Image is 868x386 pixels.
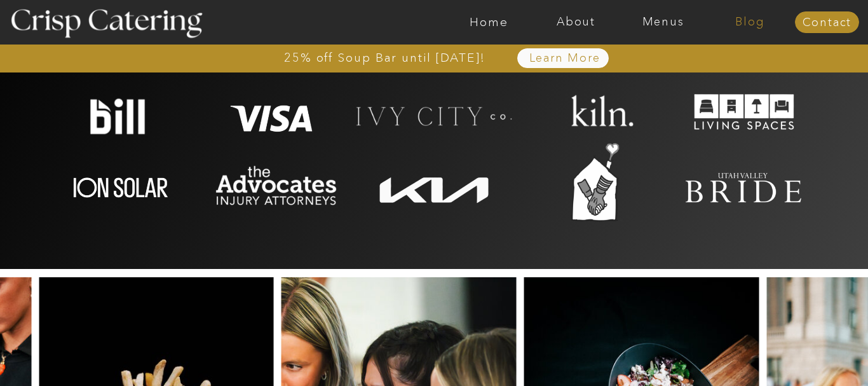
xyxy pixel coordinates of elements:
[795,17,859,29] a: Contact
[238,52,531,64] a: 25% off Soup Bar until [DATE]!
[445,16,532,29] a: Home
[707,16,794,29] a: Blog
[499,52,630,65] a: Learn More
[620,16,707,29] a: Menus
[532,16,620,29] a: About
